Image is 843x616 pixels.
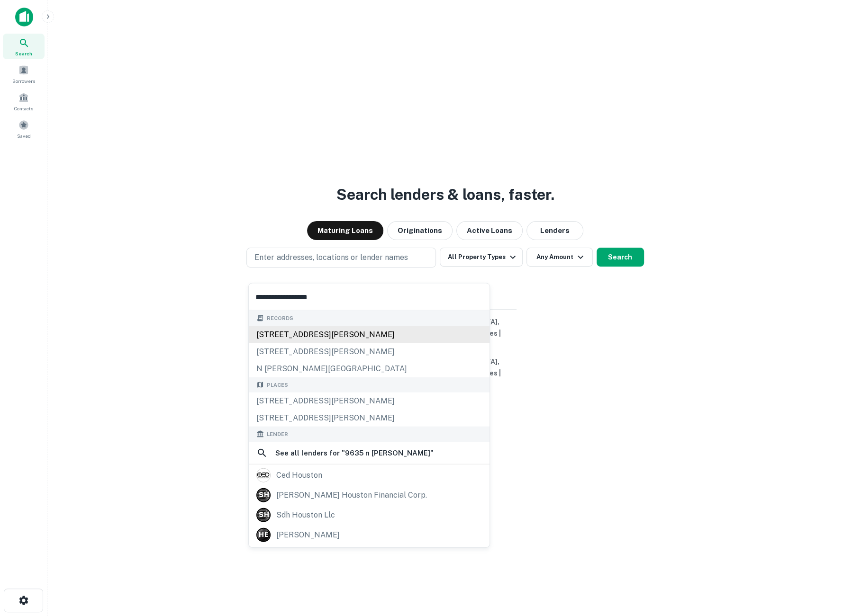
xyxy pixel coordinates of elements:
[597,248,644,267] button: Search
[249,545,489,564] a: national bank of [GEOGRAPHIC_DATA][PERSON_NAME]
[276,488,427,502] div: [PERSON_NAME] houston financial corp.
[258,510,268,520] p: S H
[526,248,593,267] button: Any Amount
[249,525,489,545] a: H E[PERSON_NAME]
[276,527,340,542] div: [PERSON_NAME]
[259,530,268,540] p: H E
[257,468,270,482] img: picture
[3,89,45,114] a: Contacts
[336,183,554,206] h3: Search lenders & loans, faster.
[246,248,436,268] button: Enter addresses, locations or lender names
[267,381,288,389] span: Places
[276,468,322,482] div: ced houston
[249,326,489,343] div: [STREET_ADDRESS][PERSON_NAME]
[249,505,489,525] a: S Hsdh houston llc
[249,485,489,505] a: S H[PERSON_NAME] houston financial corp.
[3,116,45,142] a: Saved
[249,360,489,377] div: n [PERSON_NAME][GEOGRAPHIC_DATA]
[254,252,408,263] p: Enter addresses, locations or lender names
[387,221,453,240] button: Originations
[3,34,45,59] a: Search
[267,430,288,438] span: Lender
[456,221,523,240] button: Active Loans
[249,392,489,409] div: [STREET_ADDRESS][PERSON_NAME]
[249,343,489,360] div: [STREET_ADDRESS][PERSON_NAME]
[276,508,335,522] div: sdh houston llc
[249,409,489,426] div: [STREET_ADDRESS][PERSON_NAME]
[526,221,583,240] button: Lenders
[307,221,383,240] button: Maturing Loans
[267,314,293,322] span: Records
[258,490,268,500] p: S H
[249,465,489,485] a: ced houston
[3,61,45,87] a: Borrowers
[440,248,522,267] button: All Property Types
[14,105,33,112] span: Contacts
[12,77,35,85] span: Borrowers
[17,132,31,140] span: Saved
[15,8,33,27] img: capitalize-icon.png
[15,50,32,57] span: Search
[796,510,843,555] iframe: Chat Widget
[275,447,434,458] h6: See all lenders for " 9635 n [PERSON_NAME] "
